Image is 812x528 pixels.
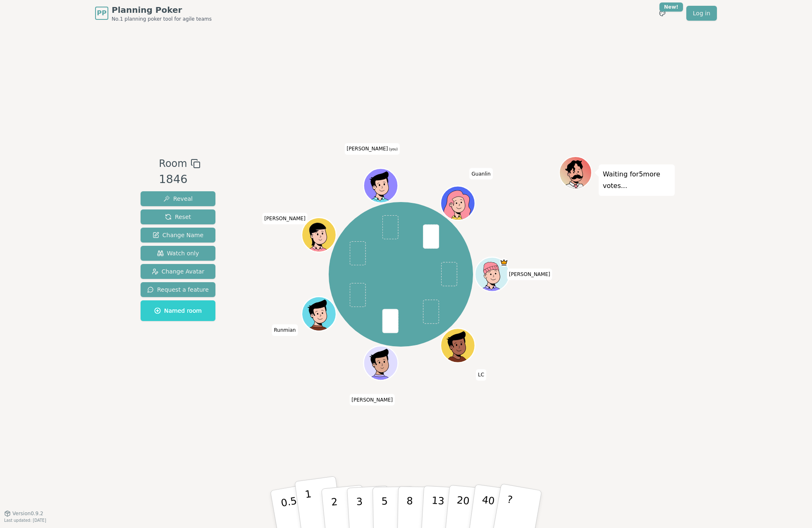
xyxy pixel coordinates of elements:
[141,228,215,243] button: Change Name
[141,209,215,224] button: Reset
[154,307,202,315] span: Named room
[4,518,46,523] span: Last updated: [DATE]
[470,168,493,179] span: Click to change your name
[112,4,212,16] span: Planning Poker
[157,249,199,257] span: Watch only
[4,510,43,517] button: Version0.9.2
[152,267,205,276] span: Change Avatar
[112,16,212,22] span: No.1 planning poker tool for agile teams
[272,324,298,336] span: Click to change your name
[97,8,106,18] span: PP
[95,4,212,22] a: PPPlanning PokerNo.1 planning poker tool for agile teams
[141,246,215,261] button: Watch only
[165,213,191,221] span: Reset
[262,213,308,224] span: Click to change your name
[163,195,193,203] span: Reveal
[147,285,209,294] span: Request a feature
[686,6,717,21] a: Log in
[141,264,215,279] button: Change Avatar
[476,369,486,381] span: Click to change your name
[345,143,400,155] span: Click to change your name
[159,156,187,171] span: Room
[153,231,203,239] span: Change Name
[659,2,683,12] div: New!
[499,258,508,267] span: Alice is the host
[159,171,200,188] div: 1846
[655,6,670,21] button: New!
[364,169,396,202] button: Click to change your avatar
[603,169,671,192] p: Waiting for 5 more votes...
[507,269,552,280] span: Click to change your name
[388,147,398,151] span: (you)
[141,282,215,297] button: Request a feature
[349,394,395,405] span: Click to change your name
[141,300,215,321] button: Named room
[141,191,215,206] button: Reveal
[12,510,43,517] span: Version 0.9.2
